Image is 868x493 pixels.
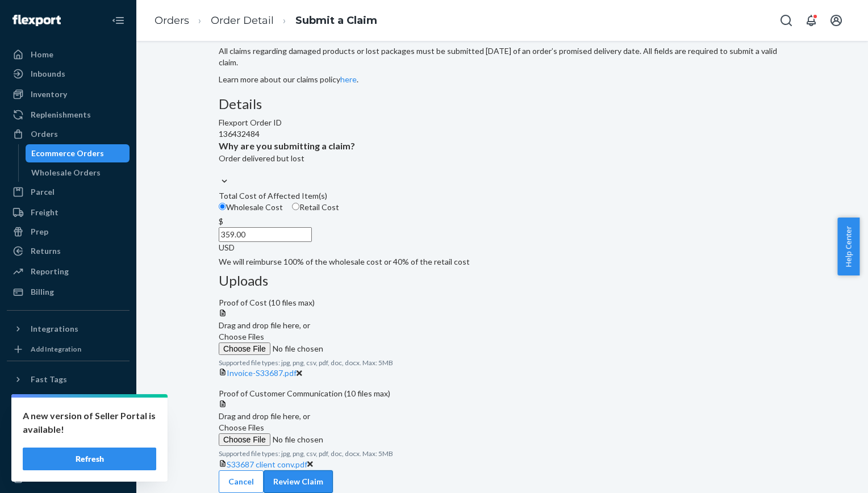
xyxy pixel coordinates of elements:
[107,9,130,32] button: Close Navigation
[219,140,786,153] p: Why are you submitting a claim?
[23,409,156,436] p: A new version of Seller Portal is available!
[775,9,798,32] button: Open Search Box
[219,216,786,227] div: $
[219,153,786,164] div: Order delivered but lost
[7,125,130,143] a: Orders
[219,97,786,111] h3: Details
[31,186,55,198] div: Parcel
[219,470,264,493] button: Cancel
[219,411,786,422] div: Drag and drop file here, or
[211,14,274,27] a: Order Detail
[23,448,156,470] button: Refresh
[31,226,48,237] div: Prep
[7,183,130,201] a: Parcel
[219,298,315,307] span: Proof of Cost (10 files max)
[219,273,786,288] h3: Uploads
[7,45,130,64] a: Home
[7,431,130,449] a: Talk to Support
[219,45,786,68] p: All claims regarding damaged products or lost packages must be submitted [DATE] of an order’s pro...
[7,320,130,338] button: Integrations
[227,368,297,378] a: Invoice-S33687.pdf
[7,450,130,468] a: Help Center
[31,128,58,140] div: Orders
[219,128,786,140] div: 136432484
[7,223,130,241] a: Prep
[219,242,786,253] div: USD
[31,167,101,178] div: Wholesale Orders
[12,15,61,26] img: Flexport logo
[7,411,130,429] a: Settings
[7,370,130,388] button: Fast Tags
[7,393,130,407] a: Add Fast Tag
[227,459,307,469] a: S33687 client conv.pdf
[31,266,69,277] div: Reporting
[31,344,81,354] div: Add Integration
[219,256,786,268] p: We will reimburse 100% of the wholesale cost or 40% of the retail cost
[7,85,130,103] a: Inventory
[340,74,357,84] a: here
[219,342,373,355] input: Choose Files
[219,449,786,458] p: Supported file types: jpg, png, csv, pdf, doc, docx. Max: 5MB
[219,433,373,446] input: Choose Files
[31,68,65,80] div: Inbounds
[7,469,130,487] button: Give Feedback
[219,388,390,398] span: Proof of Customer Communication (10 files max)
[219,358,786,367] p: Supported file types: jpg, png, csv, pdf, doc, docx. Max: 5MB
[31,207,59,218] div: Freight
[31,286,54,298] div: Billing
[31,148,104,159] div: Ecommerce Orders
[219,117,786,128] div: Flexport Order ID
[299,202,339,212] span: Retail Cost
[31,245,61,257] div: Returns
[219,320,786,331] div: Drag and drop file here, or
[264,470,333,493] button: Review Claim
[7,342,130,356] a: Add Integration
[219,332,264,341] span: Choose Files
[292,203,299,210] input: Retail Cost
[7,242,130,260] a: Returns
[219,423,264,432] span: Choose Files
[31,49,53,60] div: Home
[7,106,130,124] a: Replenishments
[31,374,67,385] div: Fast Tags
[219,227,312,242] input: $USD
[825,9,848,32] button: Open account menu
[837,218,859,275] button: Help Center
[26,164,130,182] a: Wholesale Orders
[7,65,130,83] a: Inbounds
[7,283,130,301] a: Billing
[219,191,327,200] span: Total Cost of Affected Item(s)
[145,4,386,37] ol: breadcrumbs
[31,109,91,120] div: Replenishments
[800,9,823,32] button: Open notifications
[7,203,130,222] a: Freight
[219,203,226,210] input: Wholesale Cost
[31,89,67,100] div: Inventory
[226,202,283,212] span: Wholesale Cost
[26,144,130,162] a: Ecommerce Orders
[219,74,786,85] p: Learn more about our claims policy .
[7,262,130,281] a: Reporting
[155,14,189,27] a: Orders
[31,323,78,335] div: Integrations
[295,14,377,27] a: Submit a Claim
